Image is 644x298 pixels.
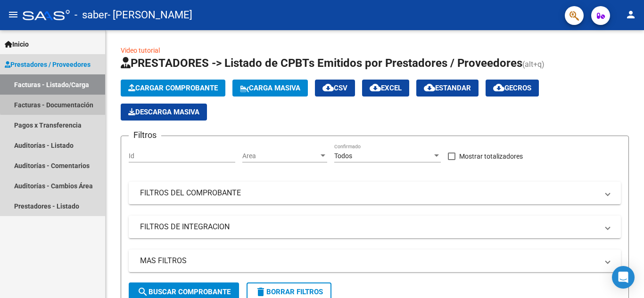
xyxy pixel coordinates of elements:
[107,5,192,25] span: - [PERSON_NAME]
[315,80,355,97] button: CSV
[128,108,199,116] span: Descarga Masiva
[255,288,323,296] span: Borrar Filtros
[486,80,539,97] button: Gecros
[625,9,636,20] mat-icon: person
[129,129,161,142] h3: Filtros
[137,286,149,298] mat-icon: search
[424,82,435,93] mat-icon: cloud_download
[140,222,598,232] mat-panel-title: FILTROS DE INTEGRACION
[128,84,218,92] span: Cargar Comprobante
[612,266,635,289] div: Open Intercom Messenger
[493,84,531,92] span: Gecros
[240,84,300,92] span: Carga Masiva
[129,182,621,204] mat-expansion-panel-header: FILTROS DEL COMPROBANTE
[121,104,207,121] app-download-masive: Descarga masiva de comprobantes (adjuntos)
[140,188,598,198] mat-panel-title: FILTROS DEL COMPROBANTE
[121,104,207,121] button: Descarga Masiva
[8,9,19,20] mat-icon: menu
[322,82,334,93] mat-icon: cloud_download
[232,80,308,97] button: Carga Masiva
[129,216,621,238] mat-expansion-panel-header: FILTROS DE INTEGRACION
[140,256,598,266] mat-panel-title: MAS FILTROS
[242,152,319,160] span: Area
[137,288,231,296] span: Buscar Comprobante
[129,250,621,272] mat-expansion-panel-header: MAS FILTROS
[370,84,402,92] span: EXCEL
[416,80,479,97] button: Estandar
[255,286,266,298] mat-icon: delete
[5,39,29,49] span: Inicio
[424,84,471,92] span: Estandar
[121,47,160,54] a: Video tutorial
[370,82,381,93] mat-icon: cloud_download
[362,80,409,97] button: EXCEL
[334,152,352,160] span: Todos
[322,84,347,92] span: CSV
[459,151,523,162] span: Mostrar totalizadores
[522,60,545,69] span: (alt+q)
[121,56,522,70] span: PRESTADORES -> Listado de CPBTs Emitidos por Prestadores / Proveedores
[74,5,107,25] span: - saber
[493,82,504,93] mat-icon: cloud_download
[5,59,91,70] span: Prestadores / Proveedores
[121,80,225,97] button: Cargar Comprobante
